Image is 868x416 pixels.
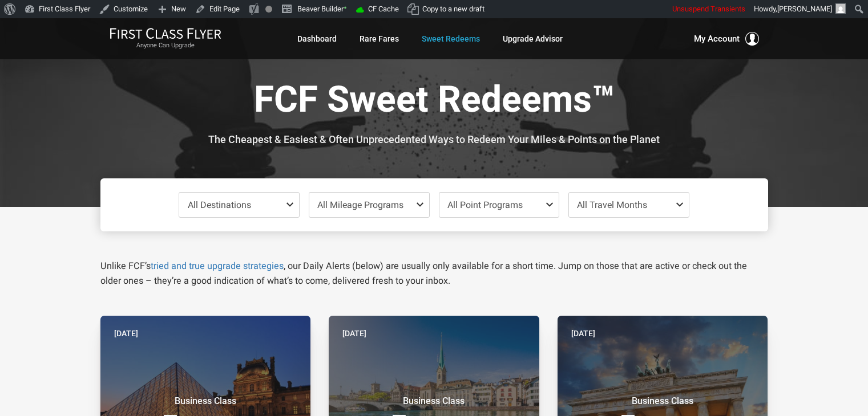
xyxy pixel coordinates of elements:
small: Business Class [362,395,505,407]
p: Unlike FCF’s , our Daily Alerts (below) are usually only available for a short time. Jump on thos... [100,259,768,288]
span: My Account [694,32,740,46]
span: All Mileage Programs [317,199,403,210]
a: tried and true upgrade strategies [151,260,284,271]
a: Dashboard [297,28,337,49]
span: [PERSON_NAME] [777,5,832,13]
a: Rare Fares [360,28,399,49]
span: Unsuspend Transients [672,5,745,13]
span: • [344,2,347,14]
span: All Travel Months [577,199,647,210]
small: Business Class [591,395,734,407]
h1: FCF Sweet Redeems™ [109,80,760,124]
time: [DATE] [571,327,595,340]
a: First Class FlyerAnyone Can Upgrade [110,27,221,50]
button: My Account [694,32,759,46]
h3: The Cheapest & Easiest & Often Unprecedented Ways to Redeem Your Miles & Points on the Planet [109,134,760,145]
time: [DATE] [114,327,138,340]
time: [DATE] [342,327,366,340]
a: Sweet Redeems [422,28,480,49]
a: Upgrade Advisor [503,28,563,49]
small: Business Class [134,395,277,407]
img: First Class Flyer [110,27,221,39]
span: All Point Programs [447,199,523,210]
small: Anyone Can Upgrade [110,42,221,50]
span: All Destinations [188,199,251,210]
